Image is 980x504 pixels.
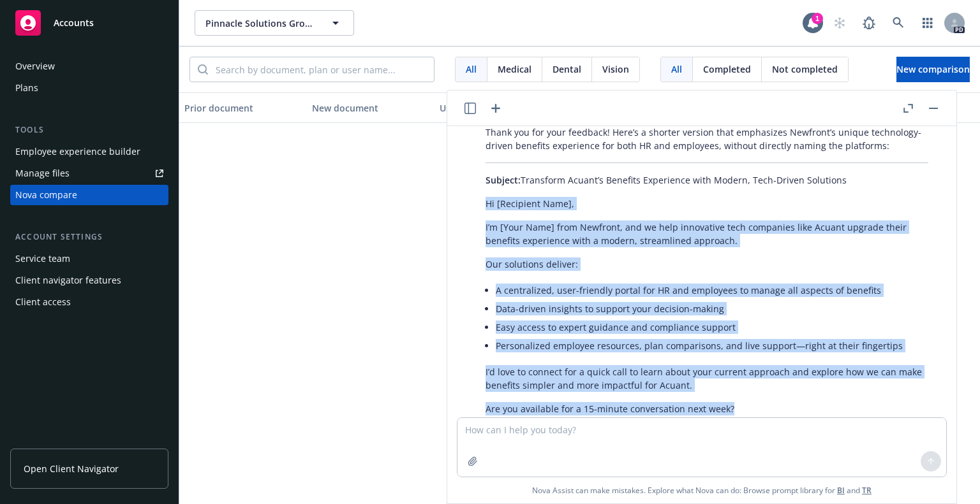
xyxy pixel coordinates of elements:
div: Plans [15,78,38,98]
li: Easy access to expert guidance and compliance support [496,318,928,336]
a: Employee experience builder [10,141,168,162]
button: User [434,92,530,123]
li: Personalized employee resources, plan comparisons, and live support—right at their fingertips [496,336,928,355]
span: Vision [602,62,629,76]
span: Not completed [772,62,838,76]
div: Employee experience builder [15,141,140,162]
a: Client access [10,292,168,312]
a: Service team [10,248,168,269]
p: I’d love to connect for a quick call to learn about your current approach and explore how we can ... [486,365,928,392]
a: Manage files [10,163,168,184]
a: TR [862,485,872,496]
div: Prior document [184,101,302,115]
a: BI [837,485,845,496]
span: Pinnacle Solutions Group [205,17,316,30]
input: Search by document, plan or user name... [208,57,434,82]
li: A centralized, user-friendly portal for HR and employees to manage all aspects of benefits [496,281,928,299]
p: Thank you for your feedback! Here’s a shorter version that emphasizes Newfront’s unique technolog... [486,126,928,152]
span: New comparison [896,63,970,75]
span: Medical [498,62,531,76]
span: All [466,62,477,76]
a: Start snowing [827,10,852,36]
div: Overview [15,56,55,76]
a: Report a Bug [856,10,882,36]
div: Nova compare [15,185,77,205]
p: Are you available for a 15-minute conversation next week? [486,402,928,415]
span: Open Client Navigator [24,462,119,475]
span: All [671,62,682,76]
div: Service team [15,248,70,269]
span: Accounts [54,18,94,28]
svg: Search [198,64,208,75]
li: Data-driven insights to support your decision-making [496,299,928,318]
span: Dental [553,62,581,76]
a: Client navigator features [10,270,168,291]
button: Pinnacle Solutions Group [195,10,354,36]
p: Our solutions deliver: [486,257,928,271]
span: Completed [703,62,751,76]
button: Prior document [179,92,307,123]
div: 1 [812,13,823,24]
div: Account settings [10,231,168,243]
a: Plans [10,78,168,98]
div: Client navigator features [15,270,121,291]
a: Accounts [10,5,168,41]
a: Overview [10,56,168,76]
a: Search [886,10,911,36]
div: Client access [15,292,71,312]
button: New comparison [896,57,970,82]
a: Switch app [915,10,940,36]
a: Nova compare [10,185,168,205]
span: Nova Assist can make mistakes. Explore what Nova can do: Browse prompt library for and [532,477,872,503]
p: Transform Acuant’s Benefits Experience with Modern, Tech-Driven Solutions [486,173,928,187]
div: New document [312,101,429,115]
div: Manage files [15,163,70,184]
span: Subject: [486,174,521,186]
p: I’m [Your Name] from Newfront, and we help innovative tech companies like Acuant upgrade their be... [486,220,928,247]
div: Tools [10,124,168,136]
p: Hi [Recipient Name], [486,197,928,210]
div: User [440,101,525,115]
button: New document [307,92,434,123]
